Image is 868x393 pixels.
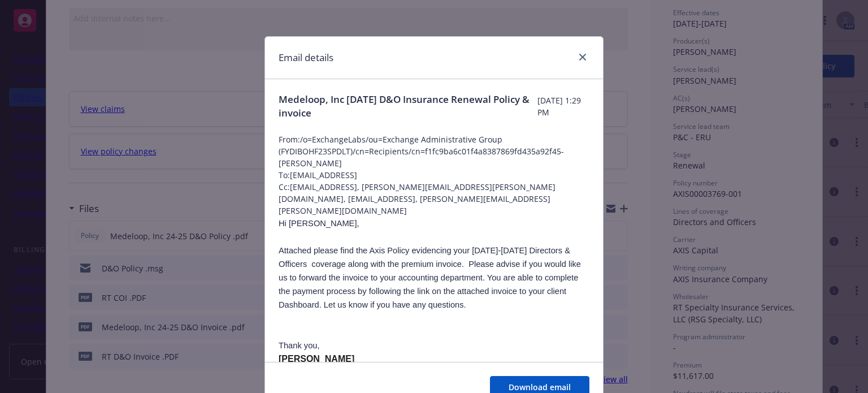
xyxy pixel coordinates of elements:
[279,246,581,309] span: Attached please find the Axis Policy evidencing your [DATE]-[DATE] Directors & Officers coverage ...
[279,219,359,228] span: Hi [PERSON_NAME],
[279,354,354,364] span: [PERSON_NAME]
[509,382,571,392] span: Download email
[279,341,320,350] span: Thank you,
